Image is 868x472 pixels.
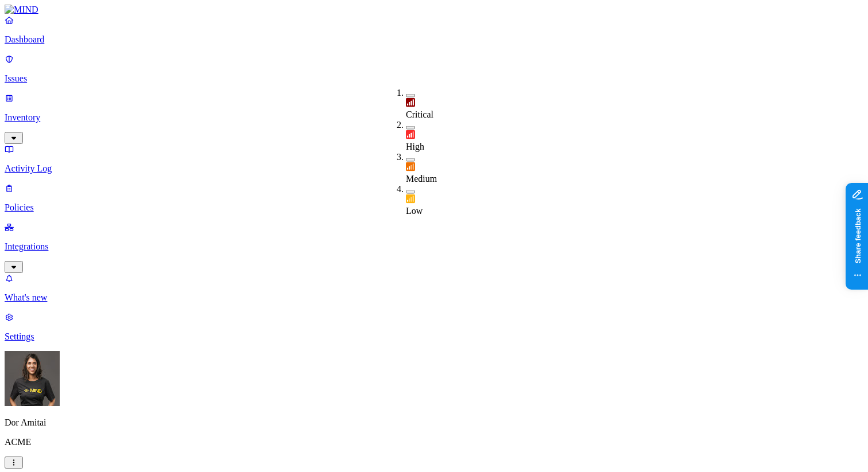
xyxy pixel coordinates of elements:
[5,15,863,45] a: Dashboard
[5,183,863,213] a: Policies
[406,162,415,171] img: severity-medium
[5,5,863,15] a: MIND
[5,437,863,447] p: ACME
[5,222,863,271] a: Integrations
[5,241,863,252] p: Integrations
[406,142,424,151] span: High
[5,202,863,213] p: Policies
[5,163,863,174] p: Activity Log
[5,34,863,45] p: Dashboard
[5,292,863,303] p: What's new
[5,93,863,142] a: Inventory
[406,174,437,184] span: Medium
[5,351,60,406] img: Dor Amitai
[406,98,415,107] img: severity-critical
[406,130,415,139] img: severity-high
[406,110,433,119] span: Critical
[5,331,863,342] p: Settings
[5,418,863,428] p: Dor Amitai
[5,112,863,123] p: Inventory
[5,273,863,303] a: What's new
[5,5,38,15] img: MIND
[5,312,863,342] a: Settings
[5,144,863,174] a: Activity Log
[5,54,863,84] a: Issues
[406,194,415,204] img: severity-low
[406,206,423,216] span: Low
[5,73,863,84] p: Issues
